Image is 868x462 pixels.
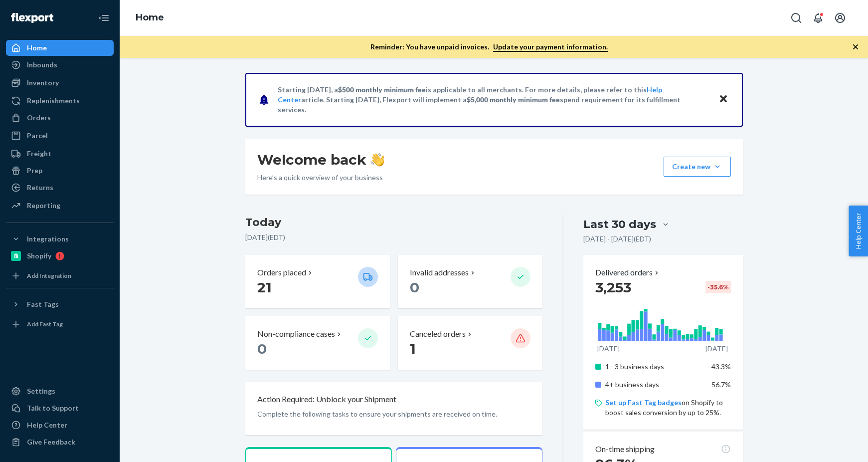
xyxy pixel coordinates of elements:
span: $5,000 monthly minimum fee [467,95,560,104]
span: 3,253 [595,279,631,296]
a: Update your payment information. [493,42,608,52]
a: Prep [6,163,114,179]
button: Integrations [6,231,114,247]
div: Fast Tags [27,299,59,309]
div: Give Feedback [27,437,75,447]
a: Replenishments [6,93,114,109]
div: Help Center [27,420,67,430]
div: Freight [27,149,51,159]
div: Orders [27,113,51,123]
button: Open notifications [808,8,828,28]
p: [DATE] [705,344,728,354]
div: Add Integration [27,271,71,280]
div: Replenishments [27,96,80,106]
img: Flexport logo [11,13,53,23]
div: Last 30 days [583,217,656,232]
button: Open Search Box [786,8,806,28]
div: Add Fast Tag [27,320,63,328]
div: -35.6 % [705,281,731,293]
a: Shopify [6,248,114,264]
div: Home [27,43,47,53]
button: Talk to Support [6,400,114,416]
img: hand-wave emoji [370,153,384,167]
button: Help Center [849,206,868,256]
a: Help Center [6,417,114,433]
a: Inbounds [6,57,114,73]
button: Invalid addresses 0 [398,255,542,308]
a: Inventory [6,75,114,91]
p: Orders placed [257,267,306,278]
button: Open account menu [830,8,850,28]
a: Freight [6,146,114,162]
button: Orders placed 21 [245,255,390,308]
a: Returns [6,180,114,196]
button: Non-compliance cases 0 [245,316,390,370]
span: 56.7% [711,380,731,389]
button: Delivered orders [595,267,661,278]
div: Reporting [27,201,60,211]
span: $500 monthly minimum fee [338,85,426,94]
p: Complete the following tasks to ensure your shipments are received on time. [257,409,531,419]
p: Canceled orders [410,328,466,340]
div: Parcel [27,131,48,141]
p: [DATE] - [DATE] ( EDT ) [583,234,651,244]
p: 1 - 3 business days [605,362,703,372]
ol: breadcrumbs [128,3,172,32]
div: Prep [27,166,42,176]
a: Home [136,12,164,23]
a: Set up Fast Tag badges [605,398,682,407]
a: Home [6,40,114,56]
div: Inbounds [27,60,57,70]
a: Settings [6,383,114,399]
div: Integrations [27,234,69,244]
div: Shopify [27,251,51,261]
a: Add Integration [6,268,114,284]
a: Reporting [6,198,114,214]
a: Parcel [6,128,114,144]
span: 43.3% [711,362,731,371]
span: 1 [410,340,416,357]
p: on Shopify to boost sales conversion by up to 25%. [605,398,730,418]
p: Here’s a quick overview of your business [257,173,384,183]
span: 0 [410,279,419,296]
p: Action Required: Unblock your Shipment [257,394,396,405]
span: 0 [257,340,267,357]
div: Settings [27,386,55,396]
p: Starting [DATE], a is applicable to all merchants. For more details, please refer to this article... [278,85,709,115]
iframe: Opens a widget where you can chat to one of our agents [803,432,858,457]
p: Non-compliance cases [257,328,335,340]
p: Invalid addresses [410,267,469,278]
div: Inventory [27,78,59,88]
h3: Today [245,215,543,231]
p: Reminder: You have unpaid invoices. [370,42,608,52]
a: Add Fast Tag [6,316,114,332]
p: [DATE] ( EDT ) [245,232,543,242]
p: On-time shipping [595,444,655,455]
button: Canceled orders 1 [398,316,542,370]
button: Create new [664,157,731,177]
span: 21 [257,279,272,296]
p: 4+ business days [605,380,703,390]
a: Orders [6,110,114,126]
button: Close [717,92,730,107]
button: Fast Tags [6,296,114,312]
h1: Welcome back [257,151,384,169]
button: Give Feedback [6,434,114,450]
button: Close Navigation [94,8,114,28]
div: Talk to Support [27,403,79,413]
div: Returns [27,183,53,193]
p: [DATE] [597,344,620,354]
